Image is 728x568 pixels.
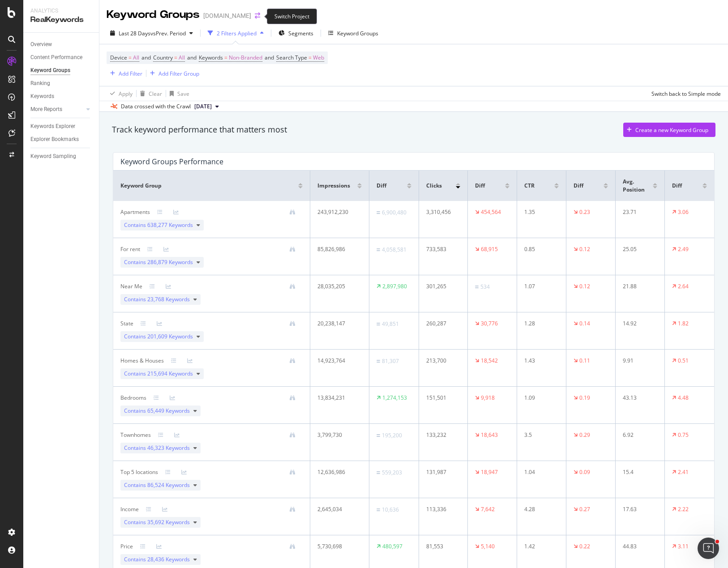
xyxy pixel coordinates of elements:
span: 201,609 Keywords [147,333,193,340]
span: 2025 Sep. 5th [194,102,212,111]
span: Diff [574,182,583,190]
span: = [224,54,227,61]
div: 0.12 [579,245,590,253]
div: 21.88 [623,282,654,290]
button: Switch back to Simple mode [648,86,721,101]
div: 4.48 [678,394,689,402]
div: Homes & Houses [120,357,164,365]
span: Segments [288,30,313,37]
span: 28,436 Keywords [147,555,190,563]
img: Equal [377,248,380,251]
span: Contains [124,258,193,266]
div: 81,307 [382,357,399,365]
div: 17.63 [623,505,654,513]
div: Create a new Keyword Group [635,126,708,134]
span: Search Type [276,54,307,61]
div: 1.35 [524,208,555,216]
a: Explorer Bookmarks [30,135,93,144]
div: 3,799,730 [317,431,357,439]
div: 6,900,480 [382,209,407,217]
div: 15.4 [623,468,654,476]
div: 5,730,698 [317,542,357,551]
div: 18,947 [481,468,498,476]
div: Income [120,505,139,513]
span: 215,694 Keywords [147,370,193,377]
div: 7,642 [481,505,495,513]
span: 286,879 Keywords [147,258,193,266]
div: 1.82 [678,320,689,328]
div: 5,140 [481,542,495,551]
div: Apply [119,90,133,98]
div: 0.09 [579,468,590,476]
div: 4,058,581 [382,246,407,254]
a: Keywords [30,92,93,101]
div: 13,834,231 [317,394,357,402]
div: [DOMAIN_NAME] [203,11,251,20]
button: 2 Filters Applied [204,26,267,40]
button: Segments [275,26,317,40]
div: 44.83 [623,542,654,551]
span: Contains [124,518,190,526]
div: Keyword Sampling [30,152,76,161]
span: and [265,54,274,61]
div: Overview [30,40,52,49]
div: Keyword Groups [30,66,70,75]
div: 9.91 [623,357,654,365]
div: 25.05 [623,245,654,253]
div: Add Filter [119,70,142,77]
iframe: Intercom live chat [698,538,719,559]
span: Avg. Position [623,178,651,194]
div: 43.13 [623,394,654,402]
div: 534 [480,283,490,291]
img: Equal [377,211,380,214]
span: Contains [124,444,190,452]
span: = [308,54,312,61]
div: 213,700 [426,357,457,365]
div: 2,897,980 [382,282,407,290]
img: Equal [377,323,380,325]
span: 35,692 Keywords [147,518,190,526]
div: 243,912,230 [317,208,357,216]
div: 0.23 [579,208,590,216]
div: 151,501 [426,394,457,402]
div: Keyword Groups Performance [120,157,223,166]
div: State [120,320,133,328]
button: Last 28 DaysvsPrev. Period [107,26,197,40]
span: Contains [124,481,190,489]
span: Device [110,54,127,61]
span: 638,277 Keywords [147,221,193,229]
div: 1.09 [524,394,555,402]
span: Web [313,51,324,64]
div: 12,636,986 [317,468,357,476]
div: 0.14 [579,320,590,328]
button: Create a new Keyword Group [623,123,715,137]
div: Data crossed with the Crawl [121,102,191,111]
button: Save [166,86,189,101]
div: 14.92 [623,320,654,328]
div: 133,232 [426,431,457,439]
div: 14,923,764 [317,357,357,365]
div: 260,287 [426,320,457,328]
div: 1.04 [524,468,555,476]
span: 86,524 Keywords [147,481,190,489]
div: 4.28 [524,505,555,513]
div: Switch Project [267,9,317,24]
div: 28,035,205 [317,282,357,290]
div: 0.11 [579,357,590,365]
span: Last 28 Days [119,30,150,37]
div: 0.51 [678,357,689,365]
div: Keyword Groups [337,30,378,37]
div: Bedrooms [120,394,146,402]
span: Clicks [426,182,442,190]
div: 3,310,456 [426,208,457,216]
a: Overview [30,40,93,49]
button: Apply [107,86,133,101]
div: 2.49 [678,245,689,253]
button: Add Filter [107,68,142,79]
div: Keywords Explorer [30,122,75,131]
span: Keywords [199,54,223,61]
div: 1.42 [524,542,555,551]
span: Contains [124,370,193,378]
div: Ranking [30,79,50,88]
div: arrow-right-arrow-left [255,13,260,19]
